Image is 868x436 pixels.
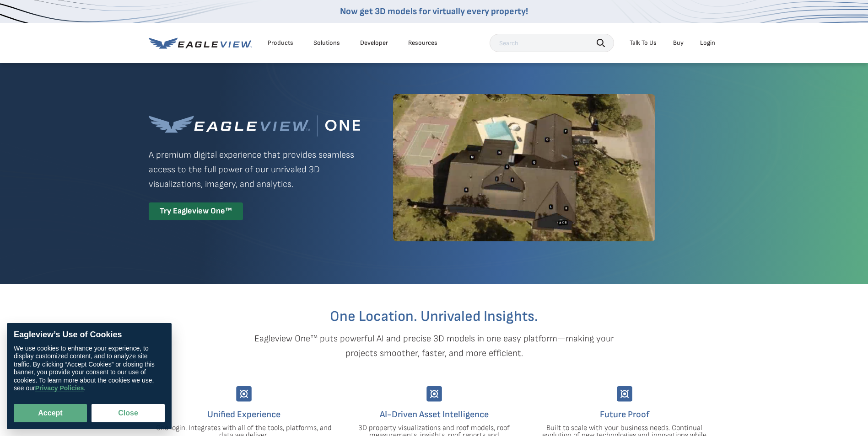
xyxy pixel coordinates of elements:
[313,39,340,47] div: Solutions
[700,39,715,47] div: Login
[426,386,442,402] img: Group-9744.svg
[14,330,165,340] div: Eagleview’s Use of Cookies
[360,39,388,47] a: Developer
[14,345,165,393] div: We use cookies to enhance your experience, to display customized content, and to analyze site tra...
[238,331,630,361] p: Eagleview One™ puts powerful AI and precise 3D models in one easy platform—making your projects s...
[617,386,632,402] img: Group-9744.svg
[536,407,713,422] h4: Future Proof
[14,404,87,422] button: Accept
[630,39,657,47] div: Talk To Us
[156,407,332,422] h4: Unified Experience
[340,6,528,17] a: Now get 3D models for virtually every property!
[149,115,360,137] img: Eagleview One™
[236,386,252,402] img: Group-9744.svg
[408,39,437,47] div: Resources
[149,148,360,191] p: A premium digital experience that provides seamless access to the full power of our unrivaled 3D ...
[346,407,523,422] h4: AI-Driven Asset Intelligence
[490,34,614,52] input: Search
[35,385,84,393] a: Privacy Policies
[92,404,165,422] button: Close
[268,39,293,47] div: Products
[673,39,684,47] a: Buy
[149,202,243,220] div: Try Eagleview One™
[156,309,713,324] h2: One Location. Unrivaled Insights.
